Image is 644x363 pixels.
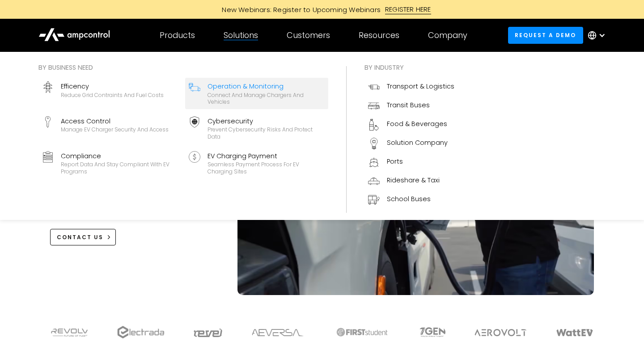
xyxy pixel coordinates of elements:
a: EV Charging PaymentSeamless Payment Process for EV Charging Sites [185,148,328,179]
div: Seamless Payment Process for EV Charging Sites [208,161,325,175]
div: EV Charging Payment [208,151,325,161]
div: School Buses [387,194,431,204]
div: Products [160,30,195,40]
div: New Webinars: Register to Upcoming Webinars [213,5,385,14]
a: CONTACT US [50,229,116,245]
div: Rideshare & Taxi [387,175,440,185]
a: Operation & MonitoringConnect and manage chargers and vehicles [185,78,328,109]
div: Company [428,30,467,40]
a: Ports [364,153,458,172]
div: Operation & Monitoring [208,81,325,91]
div: Reduce grid contraints and fuel costs [61,92,164,99]
a: New Webinars: Register to Upcoming WebinarsREGISTER HERE [121,4,523,14]
div: Manage EV charger security and access [61,126,169,133]
div: Connect and manage chargers and vehicles [208,92,325,106]
div: Customers [287,30,330,40]
a: Transport & Logistics [364,78,458,97]
a: EfficencyReduce grid contraints and fuel costs [38,78,182,109]
div: Ports [387,156,403,166]
img: electrada logo [117,326,164,338]
div: By business need [38,63,328,72]
div: Resources [359,30,399,40]
a: Rideshare & Taxi [364,172,458,190]
div: CONTACT US [57,233,103,241]
div: Transit Buses [387,100,430,110]
div: Food & Beverages [387,119,447,129]
div: Efficency [61,81,164,91]
a: Food & Beverages [364,115,458,134]
img: WattEV logo [556,329,593,336]
div: By industry [364,63,458,72]
div: Solutions [224,30,258,40]
div: Report data and stay compliant with EV programs [61,161,178,175]
div: Solution Company [387,138,448,148]
a: Request a demo [508,27,583,43]
a: ComplianceReport data and stay compliant with EV programs [38,148,182,179]
a: CybersecurityPrevent cybersecurity risks and protect data [185,113,328,144]
a: Access ControlManage EV charger security and access [38,113,182,144]
div: Compliance [61,151,178,161]
img: Aerovolt Logo [474,329,527,336]
a: Transit Buses [364,97,458,115]
div: Cybersecurity [208,116,325,126]
div: Prevent cybersecurity risks and protect data [208,126,325,140]
a: Solution Company [364,134,458,153]
a: School Buses [364,190,458,209]
div: Access Control [61,116,169,126]
div: REGISTER HERE [385,4,431,14]
div: Transport & Logistics [387,81,454,91]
